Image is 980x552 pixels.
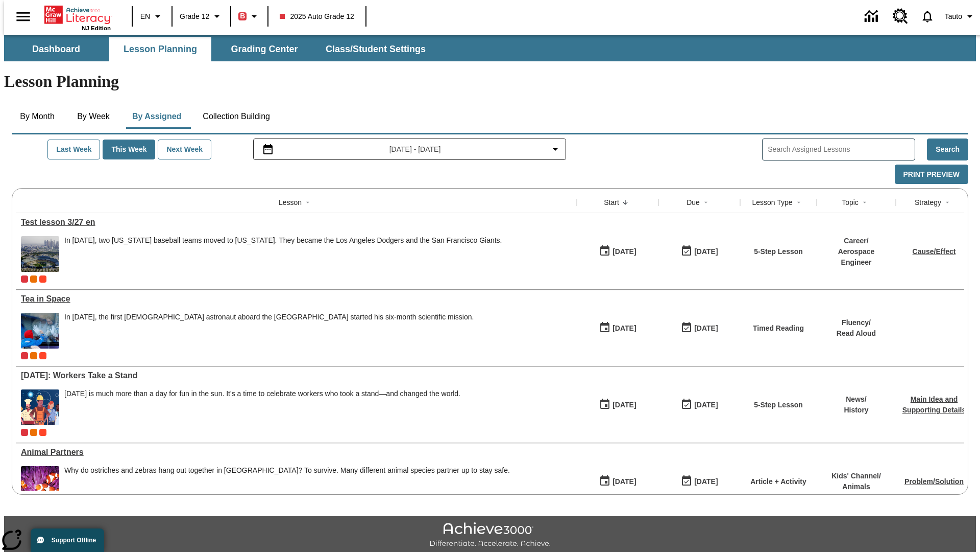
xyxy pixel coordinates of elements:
button: 07/07/25: First time the lesson was available [596,472,640,491]
div: [DATE] [612,399,636,411]
button: Profile/Settings [941,7,980,26]
button: Grading Center [213,37,315,61]
a: Main Idea and Supporting Details [902,395,966,414]
img: Dodgers stadium. [21,236,59,272]
button: Sort [859,196,871,209]
div: Tea in Space [21,294,572,304]
button: Last Week [47,140,100,159]
a: Cause/Effect [913,247,956,256]
div: Lesson Type [752,197,792,208]
button: By Assigned [124,104,189,129]
img: Three clownfish swim around a purple anemone. [21,466,59,502]
button: Next Week [158,140,211,159]
h1: Lesson Planning [4,72,976,91]
div: In [DATE], the first [DEMOGRAPHIC_DATA] astronaut aboard the [GEOGRAPHIC_DATA] started his six-mo... [64,313,474,321]
div: Why do ostriches and zebras hang out together in Africa? To survive. Many different animal specie... [64,466,510,502]
a: Notifications [914,3,941,30]
button: Support Offline [31,528,104,552]
a: Labor Day: Workers Take a Stand, Lessons [21,371,572,380]
img: An astronaut, the first from the United Kingdom to travel to the International Space Station, wav... [21,313,59,349]
p: Timed Reading [753,323,804,334]
span: [DATE] - [DATE] [389,144,441,155]
button: Dashboard [5,37,107,61]
div: Test 1 [39,429,46,436]
div: Lesson [279,197,302,208]
div: [DATE] [694,322,718,335]
span: Dashboard [32,43,80,55]
p: History [844,405,868,416]
button: Sort [619,196,631,209]
button: Sort [941,196,953,209]
span: Grade 12 [180,11,209,22]
button: 10/06/25: First time the lesson was available [596,318,640,338]
button: Sort [302,196,314,209]
span: In December 2015, the first British astronaut aboard the International Space Station started his ... [64,313,474,349]
span: Tauto [945,11,962,22]
button: Lesson Planning [109,37,211,61]
div: Test 1 [39,275,46,283]
div: [DATE] [612,245,636,258]
button: 06/30/26: Last day the lesson can be accessed [677,472,721,491]
div: [DATE] [612,475,636,488]
span: Support Offline [52,537,96,544]
a: Animal Partners, Lessons [21,448,572,457]
div: Strategy [915,197,941,208]
div: [DATE] [694,399,718,411]
button: Print Preview [895,165,968,185]
button: Boost Class color is red. Change class color [234,7,264,26]
p: News / [844,394,868,405]
div: OL 2025 Auto Grade 12 [30,429,37,436]
p: Article + Activity [750,476,806,487]
div: Topic [842,197,859,208]
div: Animal Partners [21,448,572,457]
div: [DATE] [694,475,718,488]
button: Grade: Grade 12, Select a grade [176,7,227,26]
div: Labor Day: Workers Take a Stand [21,371,572,380]
p: Career / [822,236,891,246]
span: NJ Edition [82,25,111,31]
button: Open side menu [8,2,38,32]
div: OL 2025 Auto Grade 12 [30,275,37,283]
div: Start [604,197,619,208]
a: Data Center [859,3,887,31]
img: Achieve3000 Differentiate Accelerate Achieve [429,522,551,548]
input: Search Assigned Lessons [768,142,915,157]
button: 10/13/25: Last day the lesson can be accessed [677,242,721,261]
a: Problem/Solution [904,477,964,486]
button: 10/13/25: First time the lesson was available [596,242,640,261]
span: Current Class [21,275,28,283]
button: Class/Student Settings [317,37,434,61]
div: OL 2025 Auto Grade 12 [30,352,37,359]
button: Sort [793,196,805,209]
p: Fluency / [837,317,876,328]
button: Language: EN, Select a language [136,7,168,26]
svg: Collapse Date Range Filter [549,143,561,155]
div: [DATE] is much more than a day for fun in the sun. It's a time to celebrate workers who took a st... [64,389,460,398]
div: Why do ostriches and zebras hang out together in [GEOGRAPHIC_DATA]? To survive. Many different an... [64,466,510,475]
button: By Month [12,104,63,129]
div: Home [44,4,111,31]
div: Current Class [21,352,28,359]
span: Class/Student Settings [326,43,426,55]
div: Current Class [21,429,28,436]
div: SubNavbar [4,37,435,61]
div: Test 1 [39,352,46,359]
a: Resource Center, Will open in new tab [887,3,914,30]
p: 5-Step Lesson [754,400,803,410]
p: Kids' Channel / [831,471,881,481]
span: Grading Center [231,43,298,55]
p: 5-Step Lesson [754,246,803,257]
button: 10/12/25: Last day the lesson can be accessed [677,318,721,338]
span: 2025 Auto Grade 12 [280,11,354,22]
span: Lesson Planning [124,43,197,55]
div: Labor Day is much more than a day for fun in the sun. It's a time to celebrate workers who took a... [64,389,460,425]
